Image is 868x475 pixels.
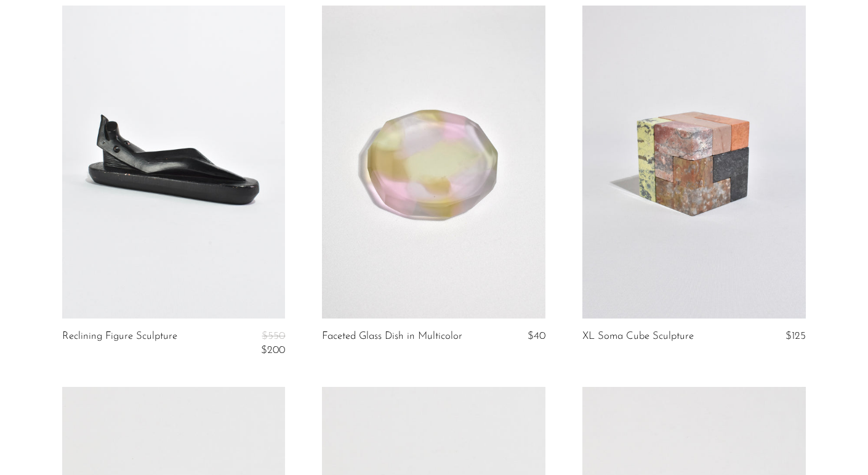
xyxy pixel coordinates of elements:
[262,331,285,341] span: $550
[528,331,545,341] span: $40
[62,331,177,356] a: Reclining Figure Sculpture
[261,345,285,355] span: $200
[322,331,462,342] a: Faceted Glass Dish in Multicolor
[786,331,806,341] span: $125
[582,331,694,342] a: XL Soma Cube Sculpture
